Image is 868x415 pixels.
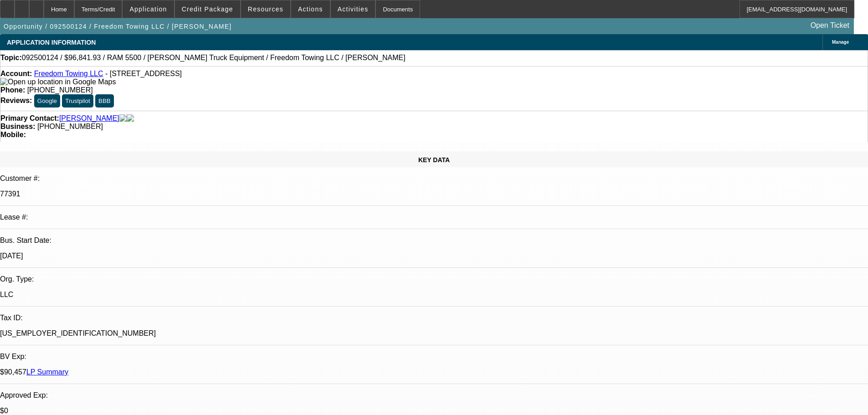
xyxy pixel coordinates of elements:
[807,18,853,33] a: Open Ticket
[0,78,116,86] a: View Google Maps
[127,114,134,123] img: linkedin-icon.png
[0,54,22,62] strong: Topic:
[418,156,450,164] span: KEY DATA
[182,5,233,13] span: Credit Package
[119,114,127,123] img: facebook-icon.png
[7,39,96,46] span: APPLICATION INFORMATION
[832,40,849,45] span: Manage
[175,0,240,18] button: Credit Package
[331,0,375,18] button: Activities
[338,5,369,13] span: Activities
[241,0,290,18] button: Resources
[0,70,32,77] strong: Account:
[0,131,26,138] strong: Mobile:
[4,23,231,30] span: Opportunity / 092500124 / Freedom Towing LLC / [PERSON_NAME]
[62,94,93,108] button: Trustpilot
[291,0,330,18] button: Actions
[0,123,35,130] strong: Business:
[0,78,116,86] img: Open up location in Google Maps
[26,368,68,376] a: LP Summary
[0,97,32,104] strong: Reviews:
[105,70,182,77] span: - [STREET_ADDRESS]
[0,114,59,123] strong: Primary Contact:
[27,86,93,94] span: [PHONE_NUMBER]
[95,94,114,108] button: BBB
[34,94,60,108] button: Google
[248,5,283,13] span: Resources
[298,5,323,13] span: Actions
[22,54,406,62] span: 092500124 / $96,841.93 / RAM 5500 / [PERSON_NAME] Truck Equipment / Freedom Towing LLC / [PERSON_...
[123,0,174,18] button: Application
[0,86,25,94] strong: Phone:
[37,123,103,130] span: [PHONE_NUMBER]
[34,70,103,77] a: Freedom Towing LLC
[59,114,119,123] a: [PERSON_NAME]
[129,5,167,13] span: Application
